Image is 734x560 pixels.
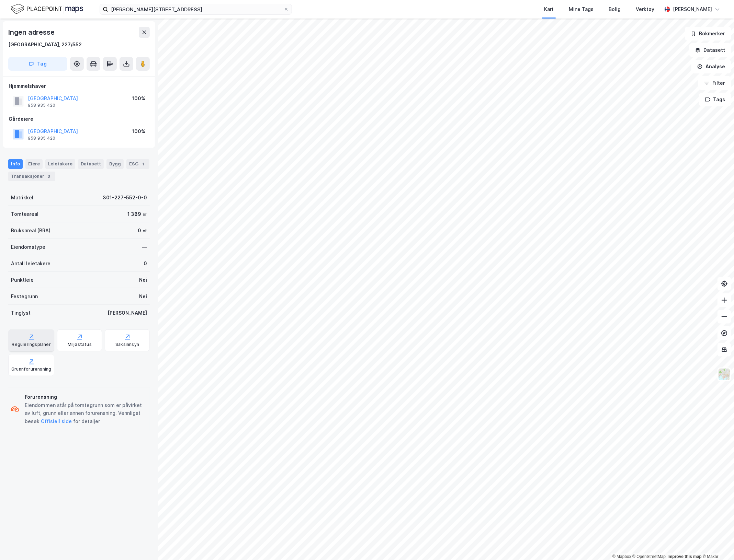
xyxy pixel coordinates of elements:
div: Info [8,159,23,169]
div: Transaksjoner [8,172,55,181]
iframe: Chat Widget [700,527,734,560]
div: 1 [140,161,147,167]
div: [PERSON_NAME] [108,309,147,317]
input: Søk på adresse, matrikkel, gårdeiere, leietakere eller personer [108,4,283,14]
img: logo.f888ab2527a4732fd821a326f86c7f29.svg [11,3,83,15]
div: 0 [144,259,147,268]
div: Forurensning [25,393,147,401]
div: Saksinnsyn [115,342,139,347]
div: 3 [46,173,53,180]
div: 0 ㎡ [138,226,147,235]
div: Tinglyst [11,309,31,317]
button: Bokmerker [685,27,731,40]
div: ESG [126,159,149,169]
div: Kontrollprogram for chat [700,527,734,560]
div: Tomteareal [11,210,38,218]
div: Antall leietakere [11,259,50,268]
div: — [142,243,147,251]
div: Eiendomstype [11,243,45,251]
div: Nei [139,292,147,301]
div: [PERSON_NAME] [673,5,712,13]
div: Miljøstatus [68,342,92,347]
button: Tag [8,57,67,71]
div: Hjemmelshaver [9,82,149,90]
div: Kart [544,5,554,13]
div: Matrikkel [11,194,33,202]
div: 100% [132,94,145,103]
div: Bruksareal (BRA) [11,226,50,235]
div: Eiendommen står på tomtegrunn som er påvirket av luft, grunn eller annen forurensning. Vennligst ... [25,401,147,426]
a: Mapbox [612,554,631,559]
div: Bolig [609,5,621,13]
div: 958 935 420 [28,136,55,141]
a: Improve this map [668,554,702,559]
div: Festegrunn [11,292,38,301]
button: Filter [698,76,731,90]
div: [GEOGRAPHIC_DATA], 227/552 [8,40,82,49]
div: Nei [139,276,147,284]
div: Bygg [106,159,124,169]
div: Ingen adresse [8,27,56,38]
div: Punktleie [11,276,34,284]
button: Datasett [689,43,731,57]
div: Gårdeiere [9,115,149,123]
div: 301-227-552-0-0 [103,194,147,202]
button: Tags [699,93,731,106]
div: Verktøy [636,5,654,13]
div: Grunnforurensning [11,366,51,372]
div: Leietakere [45,159,75,169]
div: Reguleringsplaner [12,342,51,347]
div: 1 389 ㎡ [127,210,147,218]
div: Eiere [25,159,43,169]
div: 958 935 420 [28,103,55,108]
div: 100% [132,127,145,136]
div: Mine Tags [569,5,594,13]
button: Analyse [691,60,731,73]
a: OpenStreetMap [633,554,666,559]
img: Z [718,368,731,381]
div: Datasett [78,159,104,169]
